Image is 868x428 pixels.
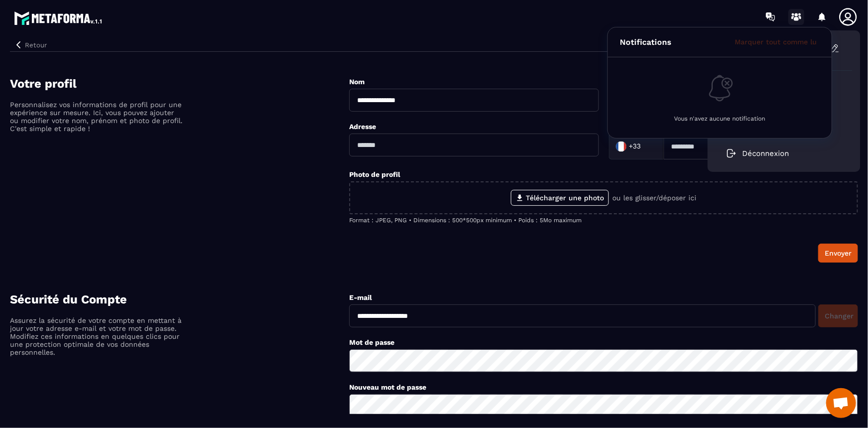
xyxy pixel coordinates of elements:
h4: Notifications [620,37,672,47]
label: Mot de passe [349,338,394,346]
p: Personnalisez vos informations de profil pour une expérience sur mesure. Ici, vous pouvez ajouter... [10,101,184,133]
p: ou les glisser/déposer ici [613,194,697,202]
span: +33 [629,142,641,151]
button: Retour [10,38,51,51]
button: Envoyer [818,244,858,263]
label: E-mail [349,293,372,301]
label: Photo de profil [349,170,400,178]
h4: Sécurité du Compte [10,292,349,306]
img: logo [14,9,103,27]
p: Déconnexion [743,149,789,158]
label: Nom [349,78,365,86]
input: Search for option [643,139,653,154]
h4: Votre profil [10,77,349,91]
label: Adresse [349,123,376,131]
label: Nouveau mot de passe [349,383,426,391]
div: Search for option [609,134,664,159]
img: Country Flag [611,137,631,156]
p: Vous n'avez aucune notification [675,115,766,122]
label: Télécharger une photo [511,190,609,206]
p: Format : JPEG, PNG • Dimensions : 500*500px minimum • Poids : 5Mo maximum [349,217,858,224]
p: Assurez la sécurité de votre compte en mettant à jour votre adresse e-mail et votre mot de passe.... [10,316,184,356]
button: Marquer tout comme lu [732,37,820,46]
a: Ouvrir le chat [826,388,856,418]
